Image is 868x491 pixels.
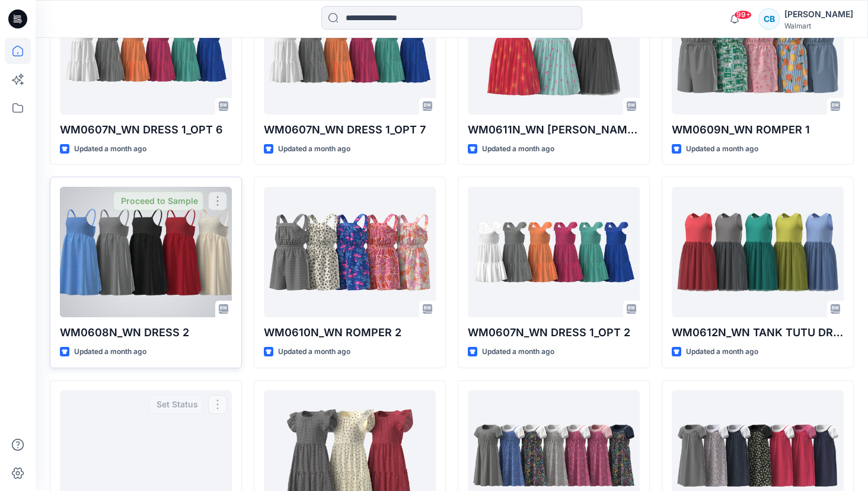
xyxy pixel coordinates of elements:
p: Updated a month ago [482,346,554,358]
a: WM0608N_WN DRESS 2 [60,187,232,317]
p: WM0607N_WN DRESS 1_OPT 7 [264,122,436,138]
p: WM0607N_WN DRESS 1_OPT 6 [60,122,232,138]
p: Updated a month ago [278,143,350,155]
p: WM0611N_WN [PERSON_NAME] DRESS. [468,122,640,138]
div: [PERSON_NAME] [784,7,853,21]
a: WM0610N_WN ROMPER 2 [264,187,436,317]
p: Updated a month ago [74,346,146,358]
p: Updated a month ago [686,143,758,155]
p: Updated a month ago [278,346,350,358]
a: WM0612N_WN TANK TUTU DRESS [672,187,844,317]
p: Updated a month ago [686,346,758,358]
p: Updated a month ago [482,143,554,155]
a: WM0607N_WN DRESS 1_OPT 2 [468,187,640,317]
div: Walmart [784,21,853,30]
p: WM0609N_WN ROMPER 1 [672,122,844,138]
p: WM0610N_WN ROMPER 2 [264,324,436,341]
p: Updated a month ago [74,143,146,155]
p: WM0608N_WN DRESS 2 [60,324,232,341]
p: WM0612N_WN TANK TUTU DRESS [672,324,844,341]
p: WM0607N_WN DRESS 1_OPT 2 [468,324,640,341]
span: 99+ [734,10,752,20]
div: CB [758,8,780,30]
